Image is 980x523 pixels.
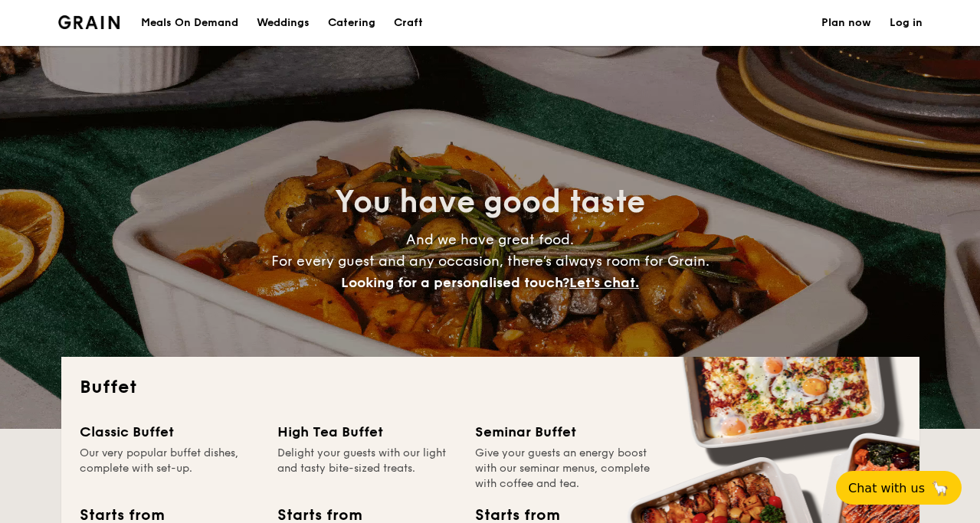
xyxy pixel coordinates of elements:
div: Classic Buffet [80,421,259,443]
div: Give your guests an energy boost with our seminar menus, complete with coffee and tea. [475,446,654,492]
span: Let's chat. [569,274,639,291]
div: Delight your guests with our light and tasty bite-sized treats. [277,446,457,492]
img: Grain [58,15,120,29]
a: Logotype [58,15,120,29]
div: Seminar Buffet [475,421,654,443]
span: 🦙 [931,479,949,497]
h2: Buffet [80,375,901,400]
div: Our very popular buffet dishes, complete with set-up. [80,446,259,492]
div: High Tea Buffet [277,421,457,443]
span: Chat with us [848,481,925,495]
button: Chat with us🦙 [836,471,962,505]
